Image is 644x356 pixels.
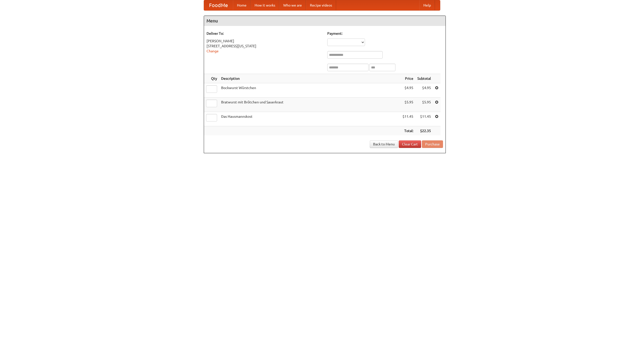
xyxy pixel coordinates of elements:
[422,140,443,148] button: Purchase
[219,98,400,112] td: Bratwurst mit Brötchen und Sauerkraut
[251,0,279,10] a: How it works
[233,0,251,10] a: Home
[219,83,400,98] td: Bockwurst Würstchen
[399,140,421,148] a: Clear Cart
[400,74,415,83] th: Price
[415,98,433,112] td: $5.95
[219,112,400,126] td: Das Hausmannskost
[204,16,446,26] h4: Menu
[207,44,322,49] div: [STREET_ADDRESS][US_STATE]
[327,31,443,36] h5: Payment:
[207,31,322,36] h5: Deliver To:
[400,98,415,112] td: $5.95
[415,74,433,83] th: Subtotal
[279,0,306,10] a: Who we are
[219,74,400,83] th: Description
[415,112,433,126] td: $11.45
[400,83,415,98] td: $4.95
[207,49,219,53] a: Change
[400,112,415,126] td: $11.45
[400,126,415,136] th: Total:
[204,0,233,10] a: FoodMe
[415,83,433,98] td: $4.95
[415,126,433,136] th: $22.35
[370,140,398,148] a: Back to Menu
[207,38,322,44] div: [PERSON_NAME]
[306,0,336,10] a: Recipe videos
[419,0,435,10] a: Help
[204,74,219,83] th: Qty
